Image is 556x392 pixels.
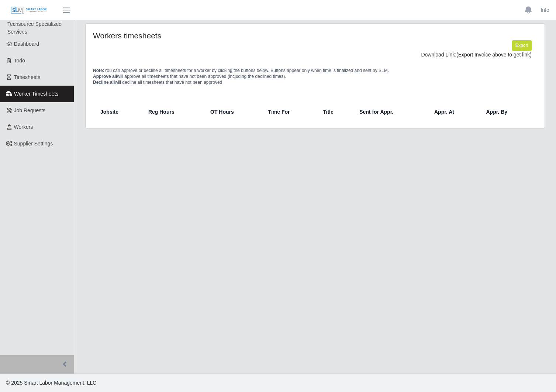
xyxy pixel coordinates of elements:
span: Workers [14,124,33,130]
span: Job Requests [14,107,46,113]
h4: Workers timesheets [93,31,272,40]
th: Time For [262,103,317,121]
span: Timesheets [14,74,41,80]
img: SLM Logo [10,6,47,14]
th: OT Hours [204,103,262,121]
span: Worker Timesheets [14,91,58,97]
a: Info [538,6,552,14]
div: Download Link: [99,51,532,59]
span: (Export Invoice above to get link) [456,52,532,58]
th: Appr. At [428,103,480,121]
th: Reg Hours [142,103,204,121]
th: Jobsite [96,103,142,121]
span: Decline all [93,80,115,85]
span: Approve all [93,74,117,79]
span: © 2025 Smart Labor Management, LLC [6,380,96,386]
span: Dashboard [14,41,39,47]
p: You can approve or decline all timesheets for a worker by clicking the buttons below. Buttons app... [93,68,537,85]
button: Export [512,40,532,51]
span: Techsource Specialized Services [7,21,62,35]
th: Appr. By [480,103,534,121]
span: Note: [93,68,104,73]
th: Sent for Appr. [353,103,428,121]
th: Title [317,103,353,121]
span: Supplier Settings [14,141,53,147]
span: Todo [14,58,25,63]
